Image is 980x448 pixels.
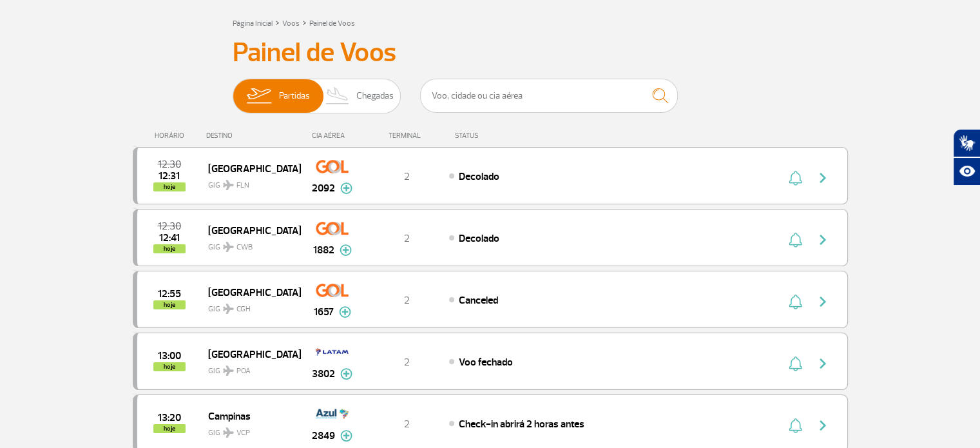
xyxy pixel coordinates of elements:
img: sino-painel-voo.svg [789,294,802,309]
div: CIA AÉREA [300,131,365,140]
img: mais-info-painel-voo.svg [339,306,351,318]
span: Check-in abrirá 2 horas antes [459,418,584,431]
span: 2025-09-25 12:55:00 [158,289,181,298]
span: Decolado [459,170,499,183]
img: seta-direita-painel-voo.svg [815,356,831,371]
img: seta-direita-painel-voo.svg [815,294,831,309]
img: mais-info-painel-voo.svg [340,182,352,194]
span: GIG [208,297,291,315]
button: Abrir tradutor de língua de sinais. [953,129,980,157]
a: Página Inicial [233,19,273,28]
span: GIG [208,358,291,377]
span: [GEOGRAPHIC_DATA] [208,222,291,239]
span: Partidas [279,79,310,113]
img: mais-info-painel-voo.svg [340,244,352,256]
div: HORÁRIO [137,131,207,140]
div: STATUS [448,131,553,140]
img: slider-desembarque [319,79,357,113]
img: destiny_airplane.svg [223,304,234,314]
span: Canceled [459,294,498,307]
span: 2025-09-25 13:00:00 [158,351,181,360]
img: destiny_airplane.svg [223,180,234,190]
span: 2 [404,356,410,369]
img: seta-direita-painel-voo.svg [815,170,831,186]
span: hoje [153,182,186,191]
img: sino-painel-voo.svg [789,232,802,248]
span: 3802 [312,366,335,382]
span: Decolado [459,232,499,245]
span: [GEOGRAPHIC_DATA] [208,160,291,177]
span: 2025-09-25 13:20:00 [158,413,181,422]
span: 1657 [314,304,334,320]
span: 2 [404,232,410,245]
span: 2025-09-25 12:30:00 [158,222,181,231]
span: GIG [208,420,291,439]
span: VCP [236,427,250,439]
span: hoje [153,244,186,253]
span: Campinas [208,407,291,424]
span: 2 [404,418,410,431]
span: CGH [236,304,251,315]
span: hoje [153,424,186,433]
span: 2 [404,294,410,307]
span: 2 [404,170,410,183]
img: seta-direita-painel-voo.svg [815,232,831,248]
img: sino-painel-voo.svg [789,356,802,371]
img: destiny_airplane.svg [223,427,234,438]
a: > [275,15,280,30]
span: hoje [153,300,186,309]
span: Chegadas [356,79,394,113]
img: sino-painel-voo.svg [789,170,802,186]
span: 2849 [312,428,335,443]
img: destiny_airplane.svg [223,365,234,376]
div: Plugin de acessibilidade da Hand Talk. [953,129,980,186]
span: 2025-09-25 12:41:00 [159,233,180,242]
a: Painel de Voos [309,19,355,28]
span: 1882 [313,242,334,258]
span: 2092 [312,180,335,196]
img: mais-info-painel-voo.svg [340,368,352,380]
a: > [302,15,307,30]
img: sino-painel-voo.svg [789,418,802,433]
span: 2025-09-25 12:30:00 [158,160,181,169]
span: Voo fechado [459,356,513,369]
span: GIG [208,235,291,253]
h3: Painel de Voos [233,37,748,69]
img: mais-info-painel-voo.svg [340,430,352,442]
span: [GEOGRAPHIC_DATA] [208,346,291,362]
div: DESTINO [206,131,300,140]
img: seta-direita-painel-voo.svg [815,418,831,433]
span: GIG [208,173,291,191]
span: CWB [236,242,253,253]
button: Abrir recursos assistivos. [953,157,980,186]
span: hoje [153,362,186,371]
span: FLN [236,180,249,191]
span: [GEOGRAPHIC_DATA] [208,284,291,300]
span: 2025-09-25 12:31:00 [159,171,180,180]
a: Voos [282,19,300,28]
input: Voo, cidade ou cia aérea [420,79,678,113]
img: slider-embarque [238,79,279,113]
span: POA [236,365,251,377]
img: destiny_airplane.svg [223,242,234,252]
div: TERMINAL [365,131,448,140]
